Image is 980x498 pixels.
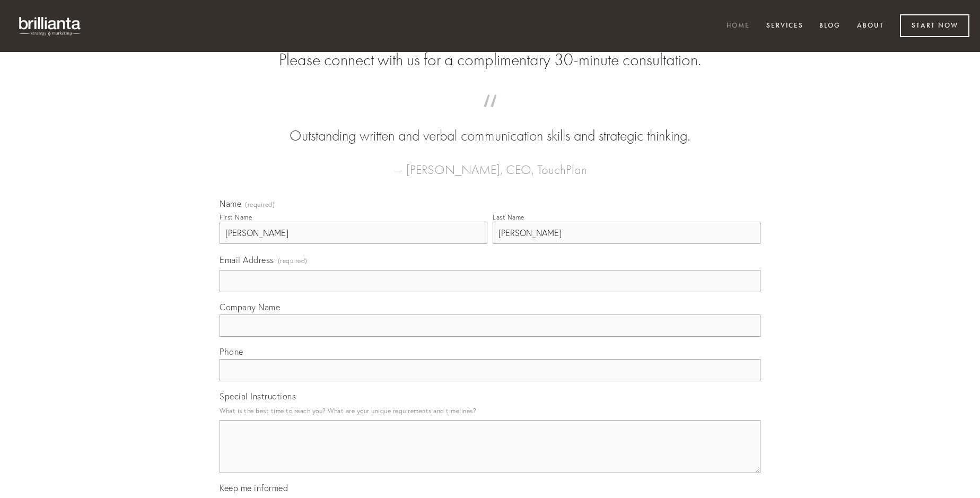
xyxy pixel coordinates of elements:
[220,198,241,209] span: Name
[220,391,296,401] span: Special Instructions
[237,146,743,180] figcaption: — [PERSON_NAME], CEO, TouchPlan
[720,18,757,35] a: Home
[812,18,847,35] a: Blog
[900,14,969,37] a: Start Now
[493,213,524,221] div: Last Name
[237,105,743,146] blockquote: Outstanding written and verbal communication skills and strategic thinking.
[220,255,274,265] span: Email Address
[220,50,760,70] h2: Please connect with us for a complimentary 30-minute consultation.
[220,213,252,221] div: First Name
[850,18,891,35] a: About
[11,11,90,41] img: brillianta - research, strategy, marketing
[245,202,275,208] span: (required)
[220,302,280,312] span: Company Name
[220,483,288,493] span: Keep me informed
[220,404,760,418] p: What is the best time to reach you? What are your unique requirements and timelines?
[220,346,243,357] span: Phone
[237,105,743,126] span: “
[278,254,308,268] span: (required)
[759,18,810,35] a: Services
